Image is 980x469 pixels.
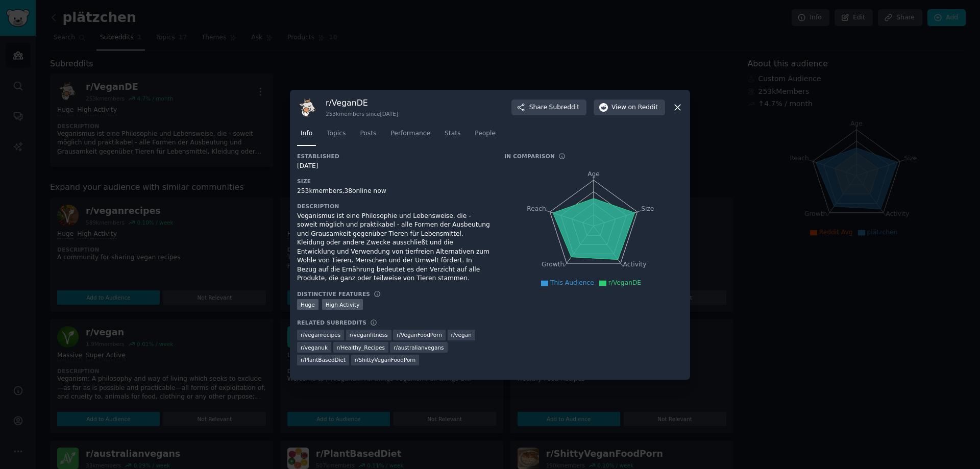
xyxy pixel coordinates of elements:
button: Viewon Reddit [594,100,665,116]
span: r/ veganuk [301,344,328,351]
h3: Related Subreddits [297,319,366,326]
h3: r/ VeganDE [326,97,398,108]
a: Posts [356,126,380,146]
span: Subreddit [549,103,579,112]
span: r/ VeganFoodPorn [397,331,442,338]
span: r/ veganfitness [350,331,388,338]
div: Veganismus ist eine Philosophie und Lebensweise, die - soweit möglich und praktikabel - alle Form... [297,212,490,283]
div: 253k members since [DATE] [326,110,398,117]
a: Topics [323,126,349,146]
a: Stats [441,126,464,146]
a: Performance [387,126,434,146]
img: VeganDE [297,97,318,118]
span: View [611,103,658,112]
tspan: Size [641,205,654,212]
span: on Reddit [628,103,658,112]
tspan: Reach [527,205,546,212]
tspan: Age [587,170,600,178]
span: r/ veganrecipes [301,331,340,338]
span: This Audience [550,279,594,286]
a: People [471,126,499,146]
h3: Size [297,178,490,185]
span: Posts [360,129,376,138]
div: 253k members, 38 online now [297,187,490,196]
span: r/ australianvegans [394,344,444,351]
span: Share [529,103,579,112]
span: r/VeganDE [608,279,641,286]
tspan: Activity [623,261,647,268]
span: People [475,129,496,138]
div: Huge [297,299,318,310]
span: r/ PlantBasedDiet [301,356,346,363]
span: r/ Healthy_Recipes [337,344,385,351]
div: [DATE] [297,162,490,171]
div: High Activity [322,299,363,310]
span: Performance [390,129,430,138]
h3: In Comparison [504,153,555,160]
h3: Distinctive Features [297,290,370,298]
span: Topics [327,129,346,138]
a: Info [297,126,316,146]
tspan: Growth [542,261,564,268]
h3: Established [297,153,490,160]
span: r/ ShittyVeganFoodPorn [355,356,415,363]
span: Stats [445,129,460,138]
span: Info [301,129,312,138]
h3: Description [297,203,490,210]
span: r/ vegan [451,331,472,338]
button: ShareSubreddit [511,100,586,116]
